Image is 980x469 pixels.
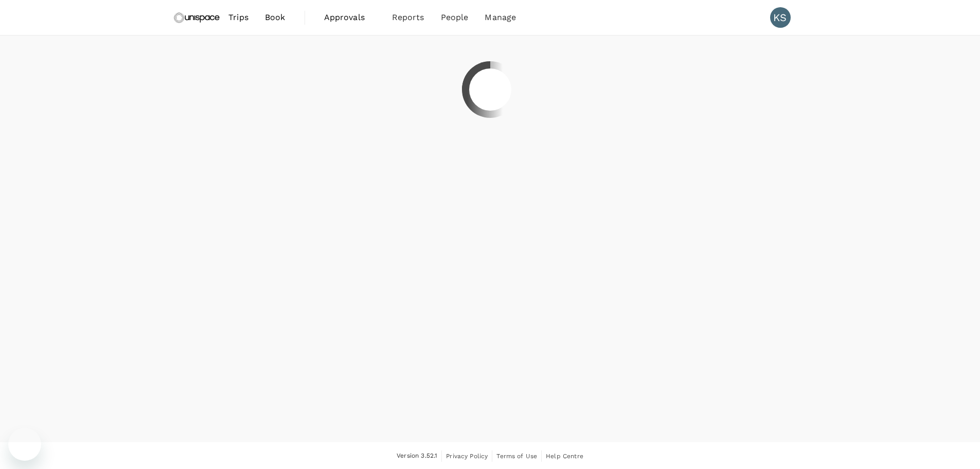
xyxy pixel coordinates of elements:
[446,450,488,462] a: Privacy Policy
[397,451,437,461] span: Version 3.52.1
[173,6,221,29] img: Unispace
[392,11,424,24] span: Reports
[441,11,469,24] span: People
[770,7,791,28] div: KS
[265,11,286,24] span: Book
[324,11,376,24] span: Approvals
[485,11,516,24] span: Manage
[496,453,537,460] span: Terms of Use
[446,453,488,460] span: Privacy Policy
[228,11,248,24] span: Trips
[546,453,583,460] span: Help Centre
[496,450,537,462] a: Terms of Use
[8,428,41,461] iframe: Button to launch messaging window
[546,450,583,462] a: Help Centre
